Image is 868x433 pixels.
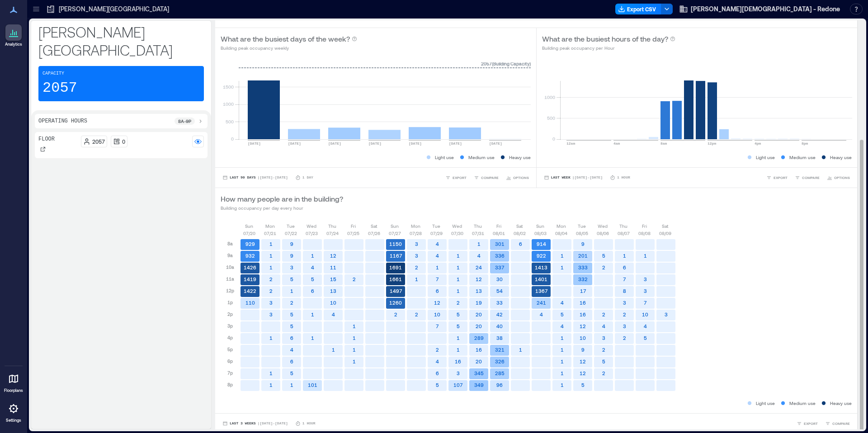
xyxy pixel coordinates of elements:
[245,300,255,306] text: 110
[597,230,609,237] p: 08/06
[544,94,555,100] tspan: 1000
[504,173,531,182] button: OPTIONS
[1,368,26,396] a: Floorplans
[6,418,21,423] p: Settings
[513,175,529,180] span: OPTIONS
[535,264,547,270] text: 1413
[495,264,505,270] text: 337
[452,222,462,230] p: Wed
[802,141,808,146] text: 8pm
[221,33,350,44] p: What are the busiest days of the week?
[623,253,626,259] text: 1
[542,173,604,182] button: Last Week |[DATE]-[DATE]
[535,276,547,282] text: 1401
[353,335,356,341] text: 1
[793,173,821,182] button: COMPARE
[451,230,463,237] p: 07/30
[311,276,314,282] text: 5
[476,300,482,306] text: 19
[287,222,295,230] p: Tue
[245,241,255,247] text: 929
[269,382,273,388] text: 1
[756,154,775,161] p: Light use
[578,264,588,270] text: 333
[332,347,335,353] text: 1
[391,222,399,230] p: Sun
[516,222,523,230] p: Sat
[410,230,422,237] p: 07/28
[557,222,566,230] p: Mon
[290,323,293,329] text: 5
[623,288,626,294] text: 8
[489,141,502,146] text: [DATE]
[269,370,273,376] text: 1
[602,323,605,329] text: 4
[434,300,440,306] text: 12
[290,370,293,376] text: 5
[245,253,255,259] text: 932
[474,335,484,341] text: 289
[311,288,314,294] text: 6
[457,300,460,306] text: 2
[371,222,377,230] p: Sat
[227,334,233,341] p: 4p
[496,288,503,294] text: 54
[457,347,460,353] text: 1
[311,335,314,341] text: 1
[623,335,626,341] text: 2
[581,241,585,247] text: 9
[394,311,397,317] text: 2
[617,175,630,180] p: 1 Hour
[561,311,564,317] text: 5
[834,175,850,180] span: OPTIONS
[302,175,313,180] p: 1 Day
[430,230,443,237] p: 07/29
[269,241,273,247] text: 1
[509,154,531,161] p: Heavy use
[644,253,647,259] text: 1
[302,421,316,426] p: 1 Hour
[457,276,460,282] text: 1
[561,264,564,270] text: 1
[59,5,169,14] p: [PERSON_NAME][GEOGRAPHIC_DATA]
[231,136,234,141] tspan: 0
[244,264,256,270] text: 1426
[644,276,647,282] text: 3
[561,358,564,364] text: 1
[644,323,647,329] text: 4
[623,300,626,306] text: 3
[561,382,564,388] text: 1
[311,311,314,317] text: 1
[330,264,336,270] text: 11
[789,154,816,161] p: Medium use
[269,300,273,306] text: 3
[227,299,233,306] p: 1p
[330,288,336,294] text: 13
[226,275,234,282] p: 11a
[830,400,852,407] p: Heavy use
[691,5,840,14] span: [PERSON_NAME][DEMOGRAPHIC_DATA] - Redone
[764,173,789,182] button: EXPORT
[496,382,503,388] text: 96
[555,230,567,237] p: 08/04
[457,370,460,376] text: 3
[476,347,482,353] text: 16
[623,323,626,329] text: 3
[623,311,626,317] text: 2
[227,252,233,259] p: 9a
[221,173,290,182] button: Last 90 Days |[DATE]-[DATE]
[496,311,503,317] text: 42
[38,118,87,125] p: Operating Hours
[42,70,64,77] p: Capacity
[496,222,501,230] p: Fri
[436,241,439,247] text: 4
[561,335,564,341] text: 1
[227,322,233,329] p: 3p
[269,264,273,270] text: 1
[227,381,233,388] p: 8p
[221,44,357,52] p: Building peak occupancy weekly
[561,370,564,376] text: 1
[288,141,301,146] text: [DATE]
[353,347,356,353] text: 1
[662,222,668,230] p: Sat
